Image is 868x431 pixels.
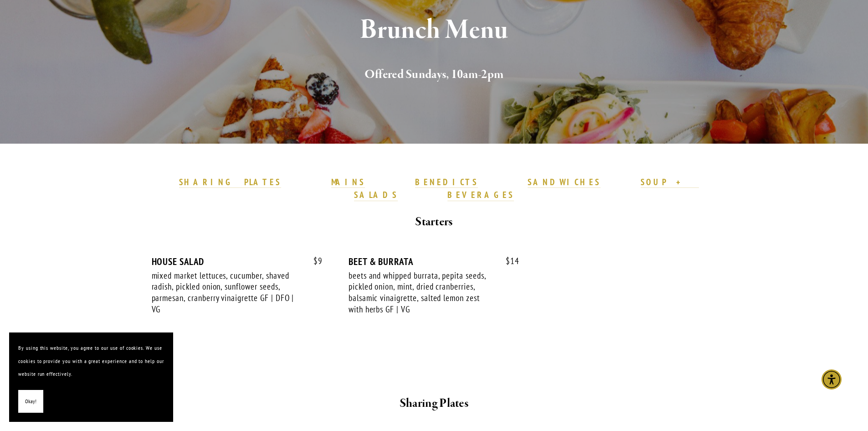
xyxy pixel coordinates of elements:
div: beets and whipped burrata, pepita seeds, pickled onion, mint, dried cranberries, balsamic vinaigr... [349,270,493,315]
a: SANDWICHES [528,177,601,188]
a: BENEDICTS [415,177,478,188]
strong: SANDWICHES [528,177,601,187]
strong: BENEDICTS [415,177,478,187]
h1: Brunch Menu [169,16,700,45]
section: Cookie banner [9,332,173,422]
div: mixed market lettuces, cucumber, shaved radish, pickled onion, sunflower seeds, parmesan, cranber... [152,270,297,315]
h2: Offered Sundays, 10am-2pm [169,65,700,84]
p: By using this website, you agree to our use of cookies. We use cookies to provide you with a grea... [18,342,164,381]
strong: MAINS [331,177,365,187]
div: BEET & BURRATA [349,256,519,267]
a: SOUP + SALADS [354,177,699,201]
span: $ [506,255,510,266]
a: MAINS [331,177,365,188]
span: 9 [304,256,323,266]
a: BEVERAGES [447,189,514,201]
strong: BEVERAGES [447,189,514,200]
span: $ [313,255,318,266]
span: Okay! [25,395,36,408]
div: HOUSE SALAD [152,256,323,267]
div: Accessibility Menu [822,369,842,389]
strong: SHARING PLATES [179,177,281,187]
span: 14 [497,256,519,266]
strong: Starters [415,214,452,230]
a: SHARING PLATES [179,177,281,188]
strong: Sharing Plates [400,395,468,411]
button: Okay! [18,390,43,413]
